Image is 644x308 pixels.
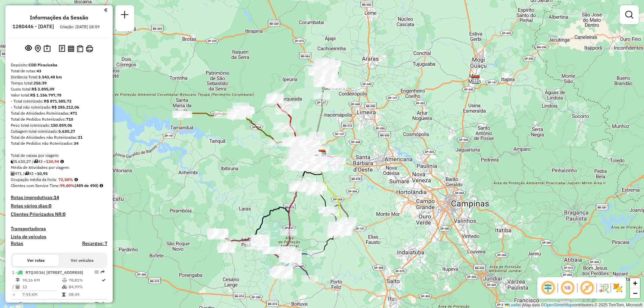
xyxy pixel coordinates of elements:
[85,44,94,54] button: Imprimir Rotas
[333,228,350,235] div: Atividade não roteirizada - SUPERMERCADO ARMELIN
[303,156,320,163] div: Atividade não roteirizada - BEIRA RIO COM.EXP.IM
[612,283,623,293] img: Exibir/Ocultar setores
[252,235,269,242] div: Atividade não roteirizada - SUPERMERCADO PIVETTA
[22,277,62,284] td: 95,16 KM
[33,44,42,54] button: Centralizar mapa no depósito ou ponto de apoio
[100,184,103,188] em: Rotas cross docking consideradas
[471,75,480,84] img: CDD Mogi Mirim
[118,8,131,23] a: Nova sessão e pesquisa
[102,278,106,282] i: Rota otimizada
[11,195,107,200] h4: Rotas improdutivas:
[11,128,107,134] div: Cubagem total roteirizado:
[24,172,29,176] i: Total de rotas
[11,92,107,98] div: Valor total:
[44,99,71,104] strong: R$ 871.585,72
[209,231,226,238] div: Atividade não roteirizada - MILANEZ ALIMENTOS LT
[11,86,107,92] div: Custo total:
[623,8,636,21] a: Exibir filtros
[11,140,107,146] div: Total de Pedidos não Roteirizados:
[30,14,88,21] h4: Informações da Sessão
[104,6,107,14] a: Clique aqui para minimizar o painel
[25,270,44,275] span: RTQ3G16
[12,284,15,290] td: /
[11,203,107,209] h4: Rotas vários dias:
[544,303,573,307] a: OpenStreetMap
[37,68,41,73] strong: 43
[24,43,33,54] button: Exibir sessão original
[63,211,65,217] strong: 0
[68,291,101,298] td: 08:49
[11,134,107,140] div: Total de Atividades não Roteirizadas:
[11,62,107,68] div: Depósito:
[11,122,107,128] div: Peso total roteirizado:
[16,278,20,282] i: Distância Total
[503,302,644,308] div: Map data © contributors,© 2025 TomTom, Microsoft
[37,171,48,176] strong: 10,95
[209,229,226,235] div: Atividade não roteirizada - SUPERMERCADO DA MAMA
[598,283,609,293] img: Fluxo de ruas
[540,280,556,296] span: Ocultar deslocamento
[75,44,85,54] button: Visualizar Romaneio
[30,93,61,98] strong: R$ 1.156.797,78
[332,224,349,231] div: Atividade não roteirizada - RORLANDE CEREZER PAC
[68,284,101,290] td: 84,99%
[630,288,640,298] a: Zoom out
[11,183,60,188] span: Clientes com Service Time:
[62,285,67,289] i: % de utilização da cubagem
[274,269,291,275] div: Atividade não roteirizada - BETIL DISTR. BEBS. T
[68,277,101,284] td: 78,81%
[54,194,59,200] strong: 14
[317,62,334,68] div: Atividade não roteirizada - SOLANGE APARECIDA TR
[44,270,83,275] span: | [STREET_ADDRESS]
[66,117,73,122] strong: 710
[633,289,637,297] span: −
[34,160,38,164] i: Total de rotas
[633,279,637,287] span: +
[38,74,62,79] strong: 3.543,48 km
[630,278,640,288] a: Zoom in
[318,149,326,158] img: CDD Piracicaba
[60,183,75,188] strong: 99,80%
[331,224,348,231] div: Atividade não roteirizada - SUP VIVA LOJA 3
[11,110,107,116] div: Total de Atividades Roteirizadas:
[62,293,65,297] i: Tempo total em rota
[333,225,350,232] div: Atividade não roteirizada - SUP ARMELIN 2
[22,284,62,290] td: 12
[12,291,15,298] td: =
[11,98,107,104] div: - Total roteirizado:
[101,270,105,274] em: Rota exportada
[11,165,107,171] div: Média de Atividades por viagem:
[559,280,576,296] span: Ocultar NR
[208,233,225,240] div: Atividade não roteirizada - ROSEMEIRE REIS SUPER
[11,116,107,122] div: Total de Pedidos Roteirizados:
[57,44,66,54] button: Logs desbloquear sessão
[11,172,15,176] i: Total de Atividades
[11,226,107,232] h4: Transportadoras
[286,138,303,145] div: Atividade não roteirizada - INOVA SUPER SUPERMER
[11,104,107,110] div: - Total não roteirizado:
[52,105,79,110] strong: R$ 285.212,06
[42,44,52,54] button: Painel de Sugestão
[57,24,102,30] div: Criação: [DATE] 18:59
[46,159,59,164] strong: 130,94
[95,270,99,274] em: Opções
[11,80,107,86] div: Tempo total:
[74,178,78,182] em: Média calculada utilizando a maior ocupação (%Peso ou %Cubagem) de cada rota da sessão. Rotas cro...
[49,203,51,209] strong: 0
[318,70,335,77] div: Atividade não roteirizada - FERNANDO TOSHIO TAMA
[11,159,107,165] div: 5.630,27 / 43 =
[11,177,57,182] span: Ocupação média da frota:
[25,301,43,306] span: RTE0H19
[22,291,62,298] td: 7,93 KM
[60,160,64,164] i: Meta Caixas/viagem: 214,30 Diferença: -83,36
[263,247,279,254] div: Atividade não roteirizada - MERCADO SATATERRA LT
[315,80,332,87] div: Atividade não roteirizada - MARIA IVANICE SAMPAIO LEITE
[271,270,288,277] div: Atividade não roteirizada - MINIMERCADO KI JOIA
[308,183,325,189] div: Atividade não roteirizada - SUPERMERCADO DEFAVAR
[11,241,23,246] a: Rotas
[78,135,83,140] strong: 21
[16,285,20,289] i: Total de Atividades
[95,302,99,306] em: Opções
[11,152,107,159] div: Total de caixas por viagem:
[579,280,595,296] span: Exibir rótulo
